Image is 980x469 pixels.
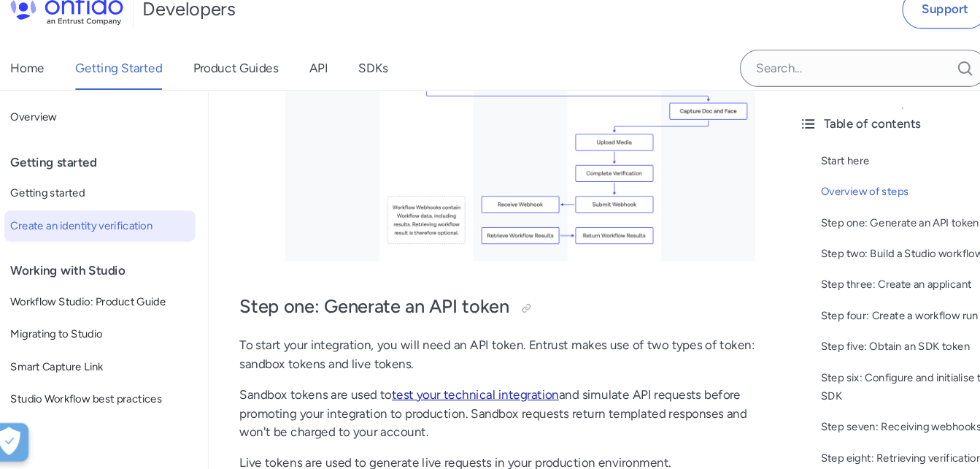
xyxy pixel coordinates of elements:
span: Smart Capture Link [29,364,198,381]
a: Step two: Build a Studio workflow [793,257,968,275]
span: Migrating to Studio [29,333,198,351]
a: Product Guides [201,70,282,111]
a: Getting started [23,194,204,224]
button: Open Preferences [9,425,46,462]
span: Workflow Studio: Product Guide [29,302,198,320]
div: Table of contents [773,134,968,152]
a: Getting Started [90,70,172,111]
a: Step five: Obtain an SDK token [793,345,968,362]
span: Overview [29,129,198,146]
span: Studio Workflow best practices [29,394,198,412]
h2: Step one: Generate an API token [245,304,732,329]
h1: Developers [154,23,242,47]
a: Step three: Create an applicant [793,286,968,304]
a: Step four: Create a workflow run [793,316,968,333]
span: Create an identity verification [29,231,198,248]
a: Create an identity verification [23,225,204,254]
a: Smart Capture Link [23,358,204,387]
a: Support [871,17,951,53]
a: Start here [793,169,968,187]
a: Step seven: Receiving webhooks [793,421,968,438]
div: Cookie Preferences [9,425,46,462]
a: Migrating to Studio [23,327,204,356]
a: Workflow Studio: Product Guide [23,297,204,326]
div: Getting started [29,165,209,194]
p: Sandbox tokens are used to and simulate API requests before promoting your integration to product... [245,390,732,443]
img: Onfido Logo [29,20,136,50]
a: SDKs [358,70,385,111]
a: Step one: Generate an API token [793,228,968,245]
div: Working with Studio [29,267,209,297]
span: Getting started [29,200,198,218]
a: test your technical integration [389,392,547,405]
a: Overview [23,123,204,152]
a: API [311,70,328,111]
a: Overview of steps [793,199,968,216]
a: Studio Workflow best practices [23,389,204,418]
p: To start your integration, you will need an API token. Entrust makes use of two types of token: s... [245,343,732,378]
a: Home [29,70,61,111]
a: Step six: Configure and initialise the SDK [793,374,968,409]
input: Onfido search input field [717,73,951,108]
